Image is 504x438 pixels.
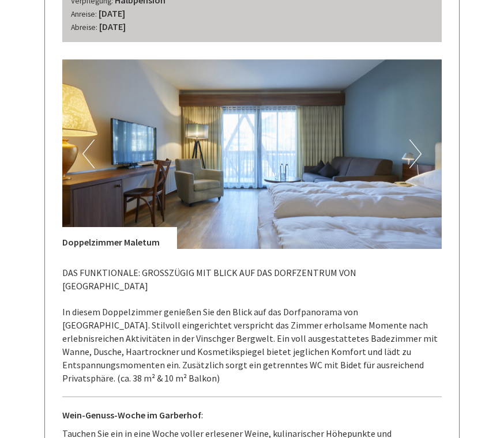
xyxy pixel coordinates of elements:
[71,9,97,19] small: Anreise:
[82,139,95,168] button: Previous
[62,409,201,421] strong: Wein-Genuss-Woche im Garberhof
[62,409,442,422] p: :
[62,59,442,249] img: image
[62,227,177,249] div: Doppelzimmer Maletum
[99,21,126,32] b: [DATE]
[409,139,422,168] button: Next
[99,7,125,19] b: [DATE]
[71,22,97,32] small: Abreise:
[62,266,442,385] p: DAS FUNKTIONALE: GROSSZÜGIG MIT BLICK AUF DAS DORFZENTRUM VON [GEOGRAPHIC_DATA] In diesem Doppelz...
